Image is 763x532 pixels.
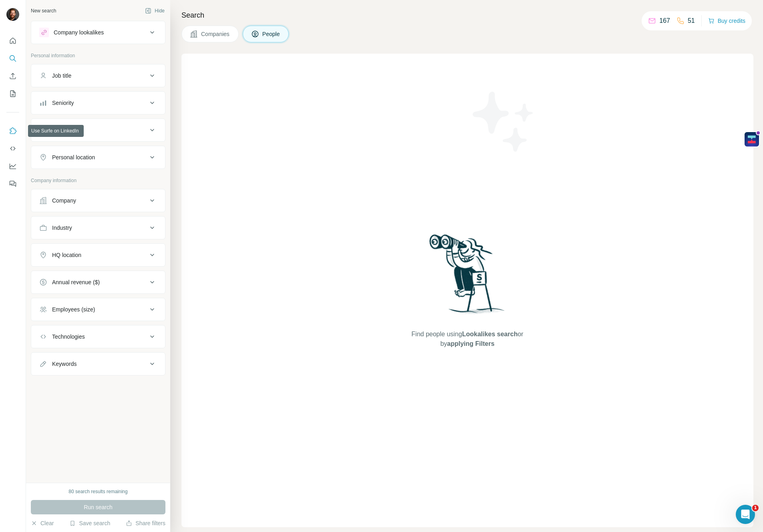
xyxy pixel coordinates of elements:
p: 51 [688,16,695,26]
button: Dashboard [6,159,19,173]
button: Buy credits [708,15,745,26]
div: Department [52,126,81,134]
button: Hide [139,5,170,17]
button: Company [31,191,165,210]
button: My lists [6,86,19,101]
div: Company [52,197,76,205]
h4: Search [181,10,753,21]
div: HQ location [52,251,81,259]
button: Personal location [31,148,165,167]
div: Personal location [52,153,95,161]
div: Employees (size) [52,305,95,313]
button: Search [6,51,19,66]
span: People [262,30,281,38]
div: Seniority [52,99,74,107]
span: 1 [752,505,759,511]
img: Surfe Illustration - Woman searching with binoculars [426,232,509,321]
button: Enrich CSV [6,69,19,83]
img: Avatar [6,8,19,21]
div: 80 search results remaining [68,488,127,495]
div: Technologies [52,333,85,341]
button: Company lookalikes [31,23,165,42]
button: Annual revenue ($) [31,273,165,292]
button: Clear [31,519,54,527]
button: Feedback [6,177,19,191]
button: Employees (size) [31,300,165,319]
button: Technologies [31,327,165,346]
span: Find people using or by [403,329,531,349]
p: 167 [659,16,670,26]
p: Company information [31,177,165,184]
button: Save search [69,519,110,527]
div: Keywords [52,360,77,368]
span: applying Filters [447,340,494,347]
div: New search [31,7,56,14]
button: Keywords [31,354,165,373]
span: Lookalikes search [462,331,518,337]
div: Job title [52,72,71,80]
iframe: Intercom live chat [736,505,755,524]
div: Company lookalikes [54,28,104,36]
button: HQ location [31,245,165,265]
button: Seniority [31,93,165,112]
button: Use Surfe on LinkedIn [6,124,19,138]
button: Quick start [6,34,19,48]
button: Industry [31,218,165,237]
div: Annual revenue ($) [52,278,100,286]
button: Department [31,120,165,140]
div: Industry [52,224,72,232]
button: Job title [31,66,165,85]
span: Companies [201,30,230,38]
img: Surfe Illustration - Stars [467,86,540,158]
button: Share filters [126,519,165,527]
p: Personal information [31,52,165,59]
button: Use Surfe API [6,141,19,156]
